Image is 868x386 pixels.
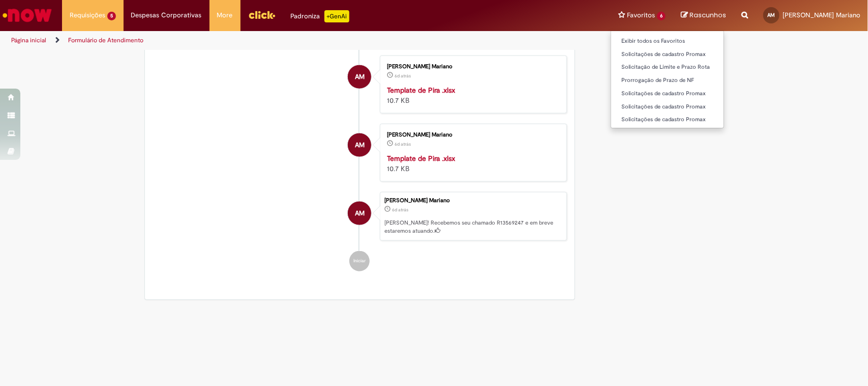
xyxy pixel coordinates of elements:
[70,10,105,20] span: Requisições
[384,219,561,235] p: [PERSON_NAME]! Recebemos seu chamado R13569247 e em breve estaremos atuando.
[395,141,411,147] span: 6d atrás
[611,62,724,73] a: Solicitação de Limite e Prazo Rota
[217,10,233,20] span: More
[627,10,655,20] span: Favoritos
[611,101,724,113] a: Solicitações de cadastro Promax
[387,153,556,174] div: 10.7 KB
[355,65,365,89] span: AM
[392,207,408,213] span: 6d atrás
[131,10,202,20] span: Despesas Corporativas
[387,64,556,70] div: [PERSON_NAME] Mariano
[611,75,724,86] a: Prorrogação de Prazo de NF
[348,133,371,157] div: Ana Vitoria Frasnelli Mariano
[153,192,567,241] li: Ana Vitoria Frasnelli Mariano
[355,201,365,226] span: AM
[107,12,116,20] span: 5
[690,10,726,20] span: Rascunhos
[387,132,556,138] div: [PERSON_NAME] Mariano
[611,49,724,60] a: Solicitações de cadastro Promax
[611,31,724,128] ul: Favoritos
[348,202,371,225] div: Ana Vitoria Frasnelli Mariano
[783,11,860,19] span: [PERSON_NAME] Mariano
[768,12,775,18] span: AM
[392,207,408,213] time: 26/09/2025 09:04:27
[355,133,365,157] span: AM
[1,5,53,25] img: ServiceNow
[611,114,724,125] a: Solicitações de cadastro Promax
[387,85,556,105] div: 10.7 KB
[11,36,46,44] a: Página inicial
[248,7,276,22] img: click_logo_yellow_360x200.png
[611,88,724,99] a: Solicitações de cadastro Promax
[68,36,143,44] a: Formulário de Atendimento
[657,12,666,20] span: 6
[348,65,371,89] div: Ana Vitoria Frasnelli Mariano
[395,73,411,79] span: 6d atrás
[384,198,561,204] div: [PERSON_NAME] Mariano
[387,86,455,95] a: Template de Pira .xlsx
[395,73,411,79] time: 26/09/2025 09:04:23
[387,154,455,163] a: Template de Pira .xlsx
[681,11,726,20] a: Rascunhos
[324,10,349,22] p: +GenAi
[395,141,411,147] time: 26/09/2025 09:04:06
[8,31,571,50] ul: Trilhas de página
[611,36,724,47] a: Exibir todos os Favoritos
[291,10,349,22] div: Padroniza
